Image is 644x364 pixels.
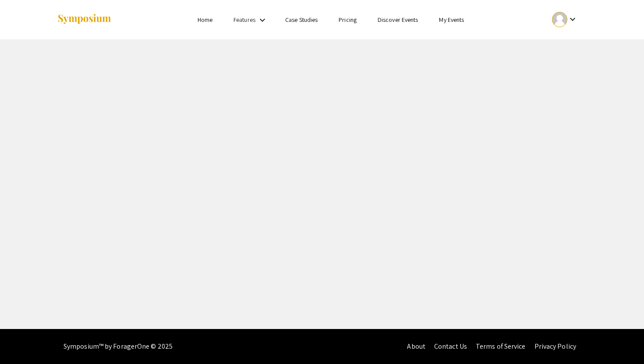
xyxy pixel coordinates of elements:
mat-icon: Expand Features list [257,15,268,25]
a: Case Studies [285,16,318,24]
a: Privacy Policy [534,342,576,351]
button: Expand account dropdown [543,10,587,29]
img: Symposium by ForagerOne [57,14,112,25]
a: About [407,342,425,351]
a: Features [234,16,255,24]
a: Discover Events [378,16,418,24]
a: Terms of Service [476,342,526,351]
mat-icon: Expand account dropdown [567,14,578,24]
a: Pricing [339,16,357,24]
a: My Events [439,16,464,24]
a: Contact Us [434,342,467,351]
div: Symposium™ by ForagerOne © 2025 [64,329,173,364]
a: Home [198,16,212,24]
